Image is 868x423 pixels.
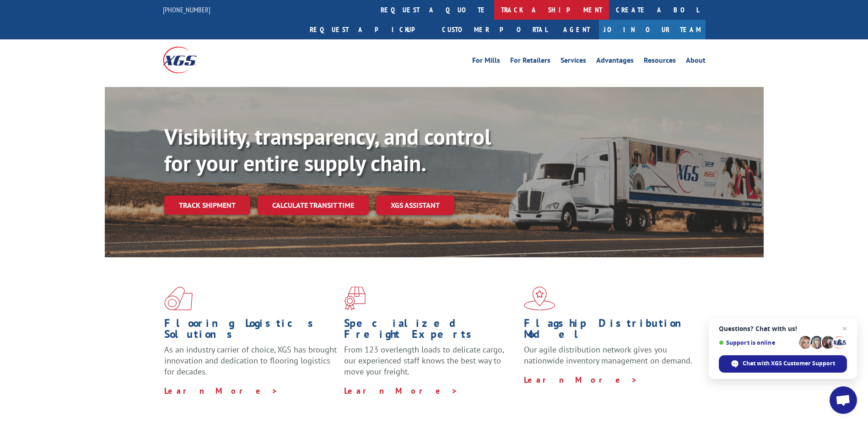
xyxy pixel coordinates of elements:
[719,325,847,332] span: Questions? Chat with us!
[435,20,554,39] a: Customer Portal
[830,386,857,414] div: Open chat
[164,385,278,396] a: Learn More >
[719,339,796,346] span: Support is online
[524,374,638,385] a: Learn More >
[743,359,835,368] span: Chat with XGS Customer Support
[258,195,369,215] a: Calculate transit time
[686,57,706,67] a: About
[344,287,366,310] img: xgs-icon-focused-on-flooring-red
[164,122,491,177] b: Visibility, transparency, and control for your entire supply chain.
[164,287,193,310] img: xgs-icon-total-supply-chain-intelligence-red
[472,57,500,67] a: For Mills
[839,323,850,334] span: Close chat
[561,57,586,67] a: Services
[554,20,599,39] a: Agent
[719,355,847,373] div: Chat with XGS Customer Support
[164,318,337,344] h1: Flooring Logistics Solutions
[164,344,337,377] span: As an industry carrier of choice, XGS has brought innovation and dedication to flooring logistics...
[344,385,458,396] a: Learn More >
[524,287,555,310] img: xgs-icon-flagship-distribution-model-red
[510,57,550,67] a: For Retailers
[596,57,634,67] a: Advantages
[303,20,435,39] a: Request a pickup
[599,20,706,39] a: Join Our Team
[524,344,692,366] span: Our agile distribution network gives you nationwide inventory management on demand.
[163,5,210,14] a: [PHONE_NUMBER]
[344,344,517,385] p: From 123 overlength loads to delicate cargo, our experienced staff knows the best way to move you...
[344,318,517,344] h1: Specialized Freight Experts
[376,195,454,215] a: XGS ASSISTANT
[164,195,250,215] a: Track shipment
[644,57,676,67] a: Resources
[524,318,697,344] h1: Flagship Distribution Model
